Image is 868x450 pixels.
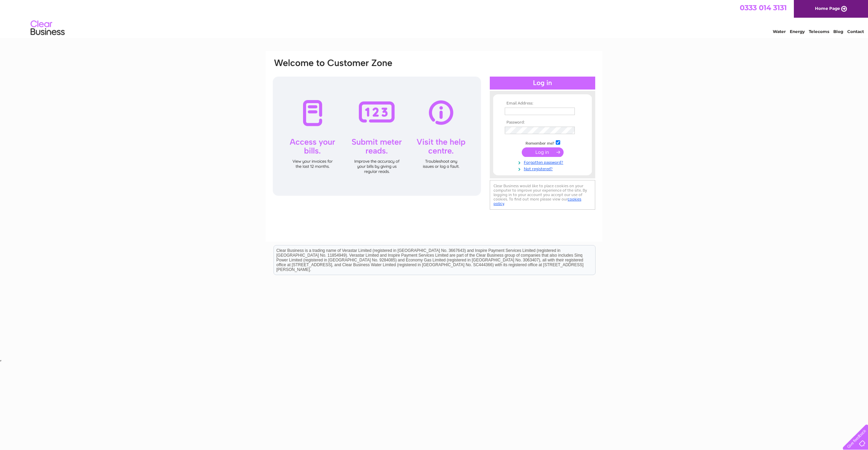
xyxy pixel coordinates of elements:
a: Blog [833,29,843,34]
div: Clear Business is a trading name of Verastar Limited (registered in [GEOGRAPHIC_DATA] No. 3667643... [274,4,595,33]
th: Email Address: [503,101,582,106]
td: Remember me? [503,139,582,146]
a: Telecoms [809,29,829,34]
a: Energy [790,29,805,34]
th: Password: [503,120,582,125]
a: Contact [847,29,864,34]
div: Clear Business would like to place cookies on your computer to improve your experience of the sit... [490,180,595,210]
a: 0333 014 3131 [740,3,787,12]
a: Water [773,29,786,34]
a: Forgotten password? [505,159,582,165]
a: cookies policy [494,197,581,206]
input: Submit [522,147,564,157]
a: Not registered? [505,165,582,172]
img: logo.png [30,18,65,38]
